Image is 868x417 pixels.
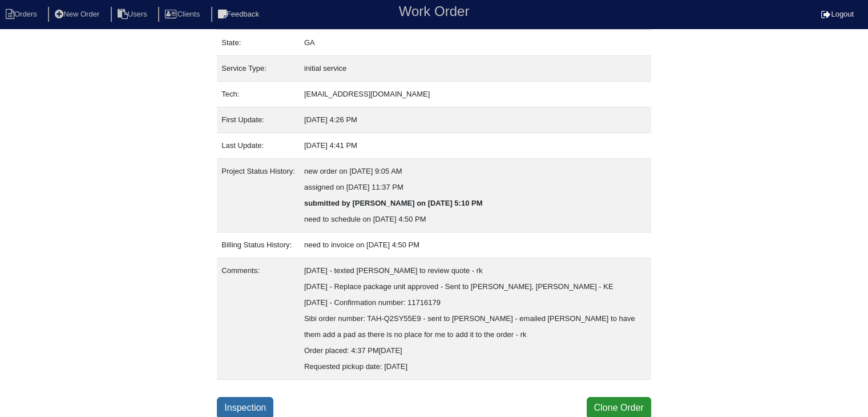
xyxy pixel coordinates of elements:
[300,258,651,380] td: [DATE] - texted [PERSON_NAME] to review quote - rk [DATE] - Replace package unit approved - Sent ...
[304,195,647,211] div: submitted by [PERSON_NAME] on [DATE] 5:10 PM
[217,258,300,380] td: Comments:
[304,163,647,179] div: new order on [DATE] 9:05 AM
[211,7,268,22] li: Feedback
[300,56,651,82] td: initial service
[217,133,300,159] td: Last Update:
[821,10,854,18] a: Logout
[111,10,156,18] a: Users
[304,211,647,227] div: need to schedule on [DATE] 4:50 PM
[304,237,647,253] div: need to invoice on [DATE] 4:50 PM
[48,7,108,22] li: New Order
[111,7,156,22] li: Users
[300,133,651,159] td: [DATE] 4:41 PM
[217,107,300,133] td: First Update:
[217,30,300,56] td: State:
[217,82,300,107] td: Tech:
[304,179,647,195] div: assigned on [DATE] 11:37 PM
[158,7,209,22] li: Clients
[300,30,651,56] td: GA
[300,107,651,133] td: [DATE] 4:26 PM
[217,159,300,232] td: Project Status History:
[48,10,108,18] a: New Order
[158,10,209,18] a: Clients
[217,232,300,258] td: Billing Status History:
[300,82,651,107] td: [EMAIL_ADDRESS][DOMAIN_NAME]
[217,56,300,82] td: Service Type:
